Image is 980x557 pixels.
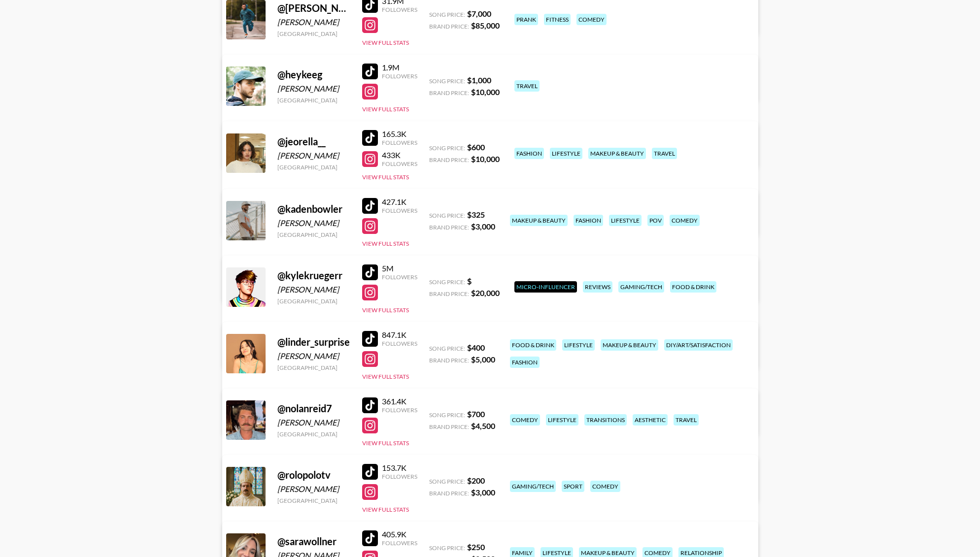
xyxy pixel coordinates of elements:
div: comedy [590,481,620,492]
div: @ [PERSON_NAME].[PERSON_NAME] [277,2,350,14]
button: View Full Stats [362,240,409,247]
span: Song Price: [429,144,465,152]
div: [PERSON_NAME] [277,418,350,427]
div: makeup & beauty [510,215,568,226]
span: Brand Price: [429,156,469,164]
div: Followers [382,473,417,480]
div: @ kadenbowler [277,203,350,215]
div: Followers [382,6,417,13]
span: Brand Price: [429,357,469,364]
div: comedy [510,414,540,426]
span: Song Price: [429,11,465,18]
div: 427.1K [382,197,417,207]
div: diy/art/satisfaction [664,339,733,351]
div: @ rolopolotv [277,469,350,481]
div: Micro-Influencer [514,281,577,293]
span: Song Price: [429,411,465,419]
div: [GEOGRAPHIC_DATA] [277,231,350,238]
strong: $ [467,276,472,286]
div: [GEOGRAPHIC_DATA] [277,430,350,438]
div: @ jeorella__ [277,135,350,148]
strong: $ 5,000 [471,355,495,364]
div: makeup & beauty [601,339,658,351]
div: fashion [510,357,540,368]
div: sport [562,481,584,492]
div: 153.7K [382,463,417,473]
div: prank [514,14,538,25]
strong: $ 10,000 [471,154,500,164]
div: [PERSON_NAME] [277,351,350,361]
div: lifestyle [546,414,578,426]
div: 405.9K [382,529,417,539]
button: View Full Stats [362,306,409,314]
div: pov [647,215,664,226]
div: Followers [382,207,417,214]
div: Followers [382,340,417,347]
div: fashion [514,148,544,159]
div: travel [674,414,699,426]
span: Brand Price: [429,423,469,430]
span: Song Price: [429,212,465,219]
div: food & drink [510,339,556,351]
div: [PERSON_NAME] [277,218,350,228]
div: fashion [574,215,603,226]
div: lifestyle [562,339,595,351]
button: View Full Stats [362,173,409,181]
strong: $ 7,000 [467,9,491,18]
div: [PERSON_NAME] [277,84,350,94]
div: 1.9M [382,63,417,72]
div: comedy [670,215,700,226]
div: [GEOGRAPHIC_DATA] [277,497,350,504]
div: gaming/tech [510,481,556,492]
div: food & drink [670,281,716,293]
div: comedy [576,14,607,25]
div: 361.4K [382,396,417,406]
strong: $ 250 [467,542,485,552]
strong: $ 325 [467,210,485,219]
div: [GEOGRAPHIC_DATA] [277,30,350,37]
div: travel [514,80,540,92]
strong: $ 3,000 [471,222,495,231]
span: Brand Price: [429,89,469,97]
button: View Full Stats [362,39,409,46]
div: @ kylekruegerr [277,269,350,282]
div: fitness [544,14,571,25]
strong: $ 20,000 [471,288,500,297]
div: gaming/tech [618,281,664,293]
span: Brand Price: [429,290,469,297]
span: Brand Price: [429,224,469,231]
strong: $ 4,500 [471,421,495,430]
div: @ heykeeg [277,68,350,81]
div: 433K [382,150,417,160]
strong: $ 200 [467,476,485,485]
button: View Full Stats [362,373,409,380]
div: makeup & beauty [588,148,646,159]
div: Followers [382,273,417,281]
div: aesthetic [633,414,668,426]
div: Followers [382,139,417,146]
button: View Full Stats [362,439,409,447]
div: lifestyle [609,215,642,226]
span: Song Price: [429,278,465,286]
div: [PERSON_NAME] [277,151,350,161]
button: View Full Stats [362,506,409,513]
div: Followers [382,160,417,167]
div: Followers [382,406,417,414]
strong: $ 700 [467,409,485,419]
div: 165.3K [382,129,417,139]
span: Song Price: [429,544,465,552]
div: @ nolanreid7 [277,402,350,415]
div: Followers [382,539,417,547]
span: Brand Price: [429,23,469,30]
div: [PERSON_NAME] [277,285,350,295]
div: [PERSON_NAME] [277,484,350,494]
div: reviews [583,281,612,293]
span: Song Price: [429,77,465,85]
div: [PERSON_NAME] [277,17,350,27]
div: [GEOGRAPHIC_DATA] [277,97,350,104]
div: [GEOGRAPHIC_DATA] [277,364,350,371]
strong: $ 85,000 [471,21,500,30]
div: 5M [382,263,417,273]
div: @ linder_surprise [277,336,350,348]
div: @ sarawollner [277,535,350,548]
